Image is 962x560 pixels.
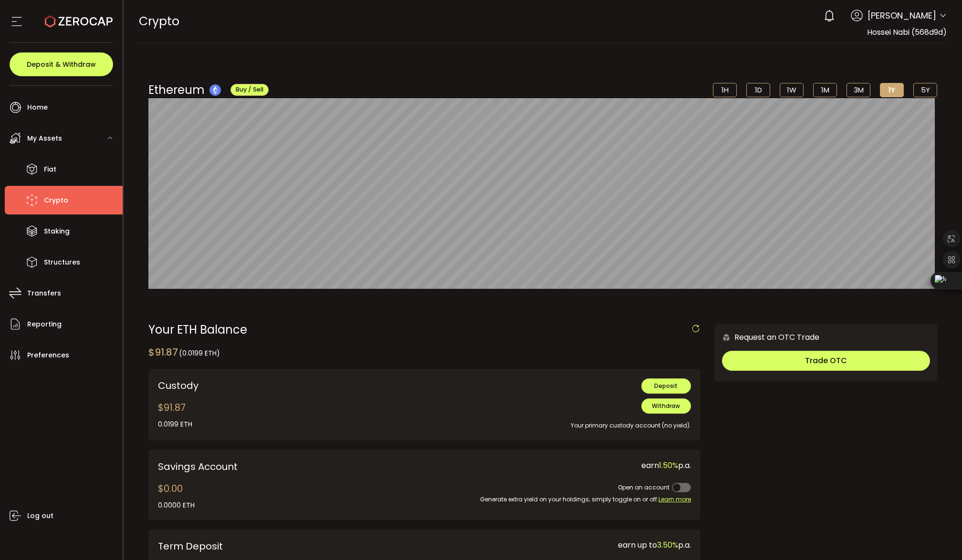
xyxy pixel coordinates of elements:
div: Request an OTC Trade [715,331,819,343]
span: [PERSON_NAME] [868,9,936,22]
li: 3M [847,83,870,97]
span: Crypto [44,193,68,207]
span: earn up to p.a. [618,540,691,550]
div: Custody [158,378,371,393]
span: Transfers [27,286,61,300]
li: 1D [746,83,770,97]
span: Trade OTC [805,355,847,366]
span: Fiat [44,163,56,176]
li: 5Y [913,83,937,97]
span: Preferences [27,348,69,362]
span: (0.0199 ETH) [179,348,220,358]
span: Deposit [654,382,678,390]
div: 0.0000 ETH [158,500,195,510]
span: 1.50% [659,460,678,471]
div: Your ETH Balance [148,324,701,336]
div: Chat-Widget [851,457,962,560]
button: Trade OTC [722,351,930,371]
div: Savings Account [158,459,418,474]
div: Your primary custody account (no yield). [385,414,690,430]
li: 1H [713,83,737,97]
span: Hossei Nabi (568d9d) [867,27,947,38]
button: Buy / Sell [230,84,269,96]
li: 1Y [880,83,904,97]
div: $0.00 [158,481,195,510]
li: 1M [813,83,837,97]
span: Home [27,101,48,114]
div: Generate extra yield on your holdings; simply toggle on or off. [431,495,691,504]
span: 3.50% [657,540,678,550]
iframe: Chat Widget [851,457,962,560]
span: Staking [44,224,70,238]
div: 0.0199 ETH [158,419,192,429]
span: Reporting [27,317,62,331]
span: Open an account [618,483,669,491]
button: Deposit & Withdraw [10,52,113,76]
div: $91.87 [148,345,220,359]
span: earn p.a. [641,460,691,471]
button: Deposit [641,378,691,394]
span: Deposit & Withdraw [27,61,96,68]
span: My Assets [27,132,62,145]
div: Term Deposit [158,539,371,553]
span: Learn more [659,495,691,503]
span: Log out [27,509,53,523]
span: Withdraw [652,402,680,410]
span: Crypto [139,13,179,30]
img: 6nGpN7MZ9FLuBP83NiajKbTRY4UzlzQtBKtCrLLspmCkSvCZHBKvY3NxgQaT5JnOQREvtQ257bXeeSTueZfAPizblJ+Fe8JwA... [722,333,731,342]
span: Buy / Sell [236,85,263,93]
button: Withdraw [641,398,691,414]
li: 1W [780,83,804,97]
span: Structures [44,255,80,269]
div: $91.87 [158,400,192,429]
div: Ethereum [148,81,269,98]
